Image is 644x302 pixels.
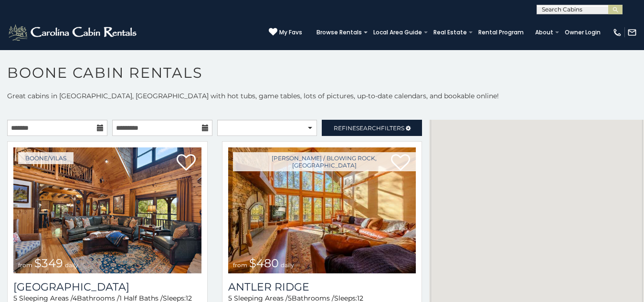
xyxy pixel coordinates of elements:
[249,256,279,270] span: $480
[228,147,416,273] a: Antler Ridge from $480 daily
[13,147,201,273] a: Diamond Creek Lodge from $349 daily
[177,153,196,173] a: Add to favorites
[322,120,422,136] a: RefineSearchFilters
[334,125,404,132] span: Refine Filters
[312,26,367,39] a: Browse Rentals
[627,28,637,37] img: mail-regular-white.png
[269,28,302,37] a: My Favs
[233,261,247,269] span: from
[612,28,622,37] img: phone-regular-white.png
[228,147,416,273] img: Antler Ridge
[228,281,416,293] a: Antler Ridge
[13,147,201,273] img: Diamond Creek Lodge
[18,152,74,164] a: Boone/Vilas
[560,26,605,39] a: Owner Login
[13,281,201,293] h3: Diamond Creek Lodge
[7,23,139,42] img: White-1-2.png
[281,261,294,269] span: daily
[233,152,416,171] a: [PERSON_NAME] / Blowing Rock, [GEOGRAPHIC_DATA]
[530,26,558,39] a: About
[474,26,528,39] a: Rental Program
[18,261,32,269] span: from
[13,281,201,293] a: [GEOGRAPHIC_DATA]
[356,125,381,132] span: Search
[34,256,63,270] span: $349
[369,26,427,39] a: Local Area Guide
[279,28,302,37] span: My Favs
[65,261,78,269] span: daily
[429,26,472,39] a: Real Estate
